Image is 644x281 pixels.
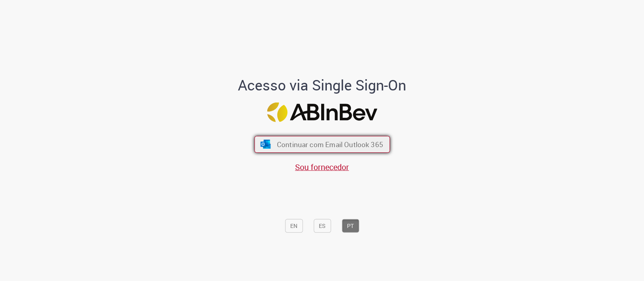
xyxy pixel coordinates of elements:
img: Logo ABInBev [267,103,377,122]
button: EN [285,219,303,233]
a: Sou fornecedor [295,161,349,172]
button: ES [314,219,331,233]
img: ícone Azure/Microsoft 360 [260,140,271,149]
span: Continuar com Email Outlook 365 [277,140,383,149]
button: ícone Azure/Microsoft 360 Continuar com Email Outlook 365 [254,136,390,153]
h1: Acesso via Single Sign-On [211,77,434,93]
button: PT [342,219,359,233]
